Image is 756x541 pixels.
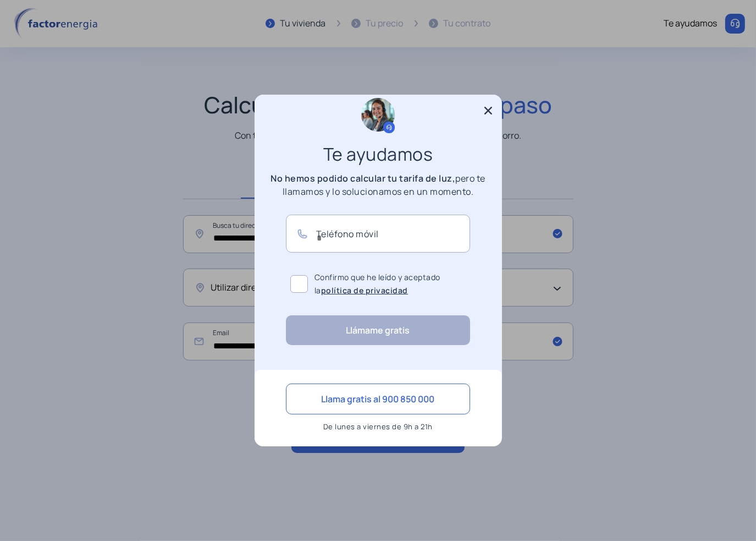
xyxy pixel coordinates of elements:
[314,271,466,297] span: Confirmo que he leído y aceptado la
[286,384,470,414] button: Llama gratis al 900 850 000
[268,172,488,198] p: pero te llamamos y lo solucionamos en un momento.
[279,147,477,161] h3: Te ayudamos
[271,172,455,184] b: No hemos podido calcular tu tarifa de luz,
[321,285,408,296] a: política de privacidad
[286,420,470,433] p: De lunes a viernes de 9h a 21h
